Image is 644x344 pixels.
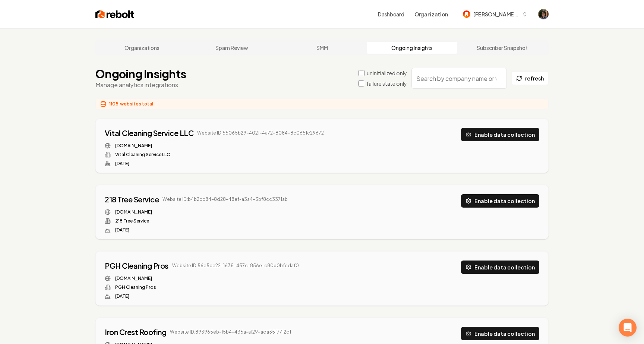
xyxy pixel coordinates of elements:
[109,101,119,107] span: 1105
[461,261,539,274] button: Enable data collection
[95,67,186,81] h1: Ongoing Insights
[538,9,549,19] img: Mitchell Stahl
[187,42,277,54] a: Spam Review
[105,128,193,138] a: Vital Cleaning Service LLC
[162,196,288,202] span: Website ID: b4b2cc84-8d28-48ef-a3a4-3bf8cc3371ab
[172,263,299,269] span: Website ID: 56e5ce22-1638-457c-856e-c80b0bfcdaf0
[97,42,187,54] a: Organizations
[378,10,404,18] a: Dashboard
[511,72,549,85] button: refresh
[366,80,407,87] label: failure state only
[105,327,166,337] a: Iron Crest Roofing
[411,68,507,89] input: Search by company name or website ID
[170,329,291,335] span: Website ID: 893965eb-15b4-436a-a129-ada35f7712d1
[197,130,324,136] span: Website ID: 55065b29-4021-4a72-8084-8c0651c29672
[120,101,153,107] span: websites total
[95,9,135,19] img: Rebolt Logo
[95,81,186,89] p: Manage analytics integrations
[538,9,549,19] button: Open user button
[105,209,288,215] div: Website
[367,69,407,77] label: uninitialized only
[473,10,519,18] span: [PERSON_NAME]-62
[367,42,457,54] a: Ongoing Insights
[115,143,152,149] a: [DOMAIN_NAME]
[105,194,159,205] a: 218 Tree Service
[410,7,452,21] button: Organization
[115,209,152,215] a: [DOMAIN_NAME]
[461,327,539,340] button: Enable data collection
[461,194,539,208] button: Enable data collection
[619,319,637,337] div: Open Intercom Messenger
[105,143,324,149] div: Website
[105,275,299,281] div: Website
[457,42,547,54] a: Subscriber Snapshot
[463,10,470,18] img: mitchell-62
[461,128,539,141] button: Enable data collection
[105,261,168,271] a: PGH Cleaning Pros
[277,42,367,54] a: SMM
[115,275,152,281] a: [DOMAIN_NAME]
